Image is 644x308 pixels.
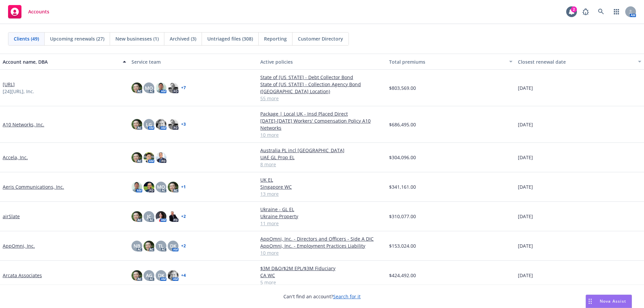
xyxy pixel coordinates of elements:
span: [DATE] [518,154,533,161]
button: Total premiums [386,54,515,70]
img: photo [168,211,178,222]
a: A10 Networks, Inc. [3,121,44,128]
img: photo [144,182,154,192]
span: DK [170,242,176,249]
a: Singapore WC [260,183,384,190]
img: photo [144,152,154,163]
img: photo [131,211,142,222]
button: Active policies [258,54,386,70]
span: $803,569.00 [389,84,416,91]
img: photo [156,119,166,130]
div: 2 [571,6,577,12]
span: [DATE] [518,183,533,190]
div: Service team [131,58,255,65]
div: Active policies [260,58,384,65]
span: JC [147,213,151,220]
span: [DATE] [518,121,533,128]
a: + 7 [181,86,186,90]
a: 5 more [260,279,384,286]
span: Archived (3) [170,35,196,42]
span: Nova Assist [600,298,626,304]
a: Australia PL incl [GEOGRAPHIC_DATA] [260,147,384,154]
a: + 2 [181,214,186,219]
span: New businesses (1) [115,35,159,42]
a: AppOmni, Inc. - Employment Practices Liability [260,242,384,249]
span: Can't find an account? [283,293,361,300]
a: Ukraine - GL EL [260,206,384,213]
a: airSlate [3,213,20,220]
a: Package | Local UK - Insd Placed Direct [260,110,384,117]
img: photo [144,241,154,251]
a: Accounts [5,2,52,21]
button: Closest renewal date [515,54,644,70]
span: DK [158,272,164,279]
button: Service team [129,54,258,70]
span: $304,096.00 [389,154,416,161]
a: UK EL [260,176,384,183]
span: LG [146,121,152,128]
div: Drag to move [586,295,594,308]
span: $310,077.00 [389,213,416,220]
a: Report a Bug [579,5,592,18]
a: AppOmni, Inc. - Directors and Officers - Side A DIC [260,235,384,242]
a: Ukraine Property [260,213,384,220]
a: State of [US_STATE] - Debt Collector Bond [260,74,384,81]
a: CA WC [260,272,384,279]
span: [DATE] [518,84,533,91]
a: Arcata Associates [3,272,42,279]
span: [DATE] [518,213,533,220]
a: AppOmni, Inc. [3,242,35,249]
a: Search [594,5,608,18]
div: Total premiums [389,58,505,65]
span: NB [133,242,140,249]
span: Reporting [264,35,287,42]
span: TL [158,242,164,249]
img: photo [156,211,166,222]
a: + 1 [181,185,186,189]
a: [URL] [3,81,15,88]
span: $341,161.00 [389,183,416,190]
img: photo [131,119,142,130]
img: photo [168,119,178,130]
img: photo [131,82,142,93]
span: Clients (49) [14,35,39,42]
img: photo [168,182,178,192]
span: [24][URL], Inc. [3,88,34,95]
img: photo [156,82,166,93]
a: Switch app [610,5,623,18]
a: UAE GL Prop EL [260,154,384,161]
img: photo [131,270,142,281]
span: [DATE] [518,242,533,249]
a: Search for it [333,293,361,300]
img: photo [131,152,142,163]
a: [DATE]-[DATE] Workers' Compensation Policy A10 Networks [260,117,384,131]
a: Aeris Communications, Inc. [3,183,64,190]
span: Untriaged files (308) [207,35,253,42]
span: $686,495.00 [389,121,416,128]
img: photo [156,152,166,163]
span: $424,492.00 [389,272,416,279]
div: Account name, DBA [3,58,119,65]
span: AG [146,272,152,279]
a: $3M D&O/$2M EPL/$3M Fiduciary [260,265,384,272]
span: MQ [157,183,165,190]
a: + 3 [181,122,186,126]
span: Customer Directory [298,35,343,42]
a: 11 more [260,220,384,227]
img: photo [131,182,142,192]
span: [DATE] [518,272,533,279]
img: photo [168,270,178,281]
span: Upcoming renewals (27) [50,35,104,42]
img: photo [168,82,178,93]
a: 8 more [260,161,384,168]
span: $153,024.00 [389,242,416,249]
span: Accounts [28,9,49,14]
a: 13 more [260,190,384,197]
span: MQ [145,84,153,91]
